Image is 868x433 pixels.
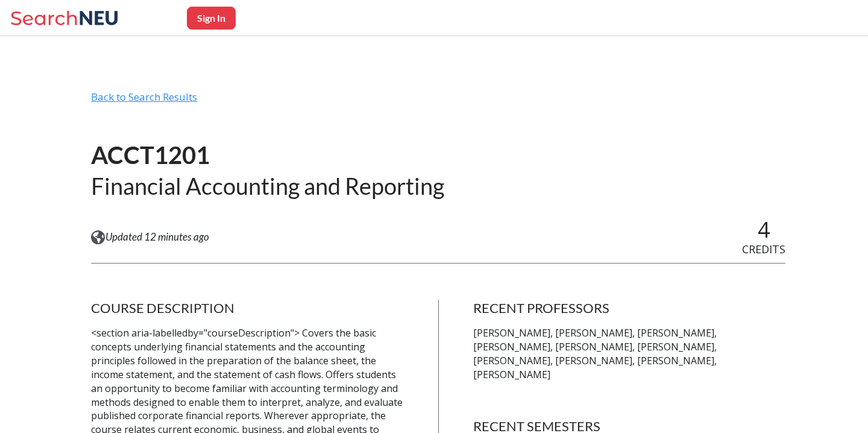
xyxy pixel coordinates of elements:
span: Updated 12 minutes ago [105,230,209,244]
div: Back to Search Results [91,90,785,113]
h4: COURSE DESCRIPTION [91,300,403,317]
h1: ACCT1201 [91,140,444,171]
span: CREDITS [742,242,785,256]
h2: Financial Accounting and Reporting [91,171,444,201]
button: Sign In [187,7,236,30]
p: [PERSON_NAME], [PERSON_NAME], [PERSON_NAME], [PERSON_NAME], [PERSON_NAME], [PERSON_NAME], [PERSON... [473,326,785,381]
h4: RECENT PROFESSORS [473,300,785,317]
span: 4 [758,215,770,244]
